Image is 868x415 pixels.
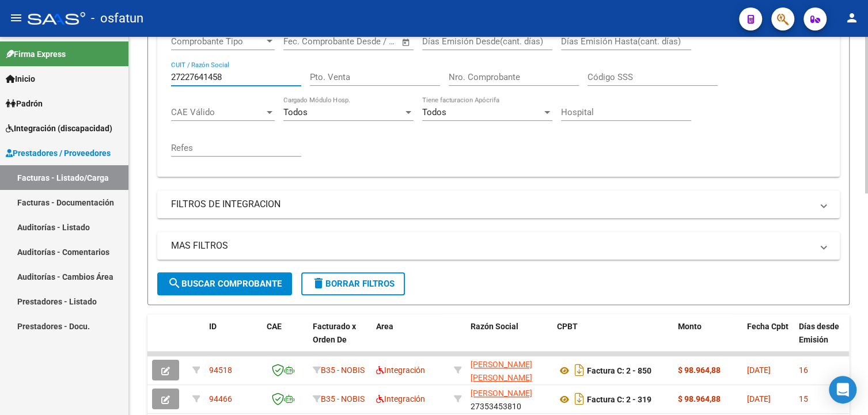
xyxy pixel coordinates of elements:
[340,36,396,47] input: Fecha fin
[376,394,425,403] span: Integración
[171,36,264,47] span: Comprobante Tipo
[283,36,330,47] input: Fecha inicio
[572,390,587,408] i: Descargar documento
[678,394,721,403] strong: $ 98.964,88
[157,232,840,260] mat-expansion-panel-header: MAS FILTROS
[376,365,425,375] span: Integración
[471,360,532,382] span: [PERSON_NAME] [PERSON_NAME]
[845,11,859,25] mat-icon: person
[400,36,413,49] button: Open calendar
[372,314,449,365] datatable-header-cell: Area
[312,279,395,289] span: Borrar Filtros
[471,389,532,398] span: [PERSON_NAME]
[157,272,292,295] button: Buscar Comprobante
[557,322,578,331] span: CPBT
[301,272,405,295] button: Borrar Filtros
[6,48,66,60] span: Firma Express
[6,97,43,110] span: Padrón
[321,394,365,403] span: B35 - NOBIS
[171,198,812,211] mat-panel-title: FILTROS DE INTEGRACION
[829,376,856,403] div: Open Intercom Messenger
[204,314,262,365] datatable-header-cell: ID
[168,279,282,289] span: Buscar Comprobante
[6,147,111,159] span: Prestadores / Proveedores
[9,11,23,25] mat-icon: menu
[747,365,771,375] span: [DATE]
[552,314,673,365] datatable-header-cell: CPBT
[209,322,217,331] span: ID
[747,322,789,331] span: Fecha Cpbt
[171,107,264,117] span: CAE Válido
[157,191,840,218] mat-expansion-panel-header: FILTROS DE INTEGRACION
[262,314,308,365] datatable-header-cell: CAE
[171,239,812,252] mat-panel-title: MAS FILTROS
[267,322,282,331] span: CAE
[376,322,393,331] span: Area
[471,322,518,331] span: Razón Social
[794,314,846,365] datatable-header-cell: Días desde Emisión
[572,361,587,379] i: Descargar documento
[673,314,742,365] datatable-header-cell: Monto
[283,107,308,117] span: Todos
[678,365,721,375] strong: $ 98.964,88
[308,314,372,365] datatable-header-cell: Facturado x Orden De
[799,322,839,344] span: Días desde Emisión
[678,322,702,331] span: Monto
[168,276,181,290] mat-icon: search
[742,314,794,365] datatable-header-cell: Fecha Cpbt
[313,322,356,344] span: Facturado x Orden De
[799,365,808,375] span: 16
[587,366,651,375] strong: Factura C: 2 - 850
[312,276,325,290] mat-icon: delete
[6,73,35,85] span: Inicio
[422,107,446,117] span: Todos
[466,314,552,365] datatable-header-cell: Razón Social
[471,358,548,382] div: 27279057614
[471,387,548,411] div: 27353453810
[321,365,365,375] span: B35 - NOBIS
[209,394,232,403] span: 94466
[747,394,771,403] span: [DATE]
[6,122,112,135] span: Integración (discapacidad)
[799,394,808,403] span: 15
[587,395,651,404] strong: Factura C: 2 - 319
[209,365,232,375] span: 94518
[91,6,143,31] span: - osfatun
